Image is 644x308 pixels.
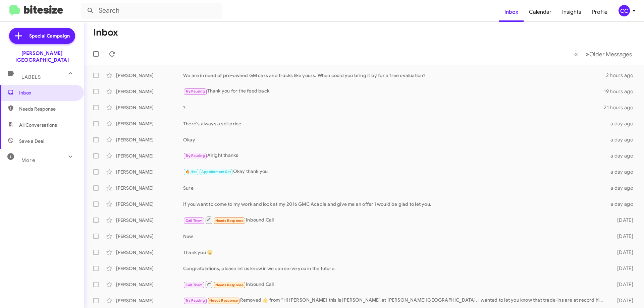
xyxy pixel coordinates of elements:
[183,120,606,127] div: There's always a sell price.
[619,5,630,16] div: CC
[613,5,637,16] button: CC
[116,281,183,288] div: [PERSON_NAME]
[185,283,203,287] span: Call Them
[185,170,197,174] span: 🔥 Hot
[116,297,183,304] div: [PERSON_NAME]
[183,280,606,289] div: Inbound Call
[209,298,238,303] span: Needs Response
[116,88,183,95] div: [PERSON_NAME]
[185,219,203,223] span: Call Them
[183,297,606,304] div: Removed ‌👍‌ from “ Hi [PERSON_NAME] this is [PERSON_NAME] at [PERSON_NAME][GEOGRAPHIC_DATA]. I wa...
[606,249,639,256] div: [DATE]
[185,298,205,303] span: Try Pausing
[586,50,589,58] span: »
[116,104,183,111] div: [PERSON_NAME]
[185,89,205,94] span: Try Pausing
[606,233,639,240] div: [DATE]
[606,297,639,304] div: [DATE]
[589,51,632,58] span: Older Messages
[116,217,183,224] div: [PERSON_NAME]
[606,152,639,159] div: a day ago
[21,74,41,80] span: Labels
[183,152,606,160] div: Alright thanks
[19,138,44,144] span: Save a Deal
[606,136,639,143] div: a day ago
[185,153,205,158] span: Try Pausing
[215,283,244,287] span: Needs Response
[116,185,183,191] div: [PERSON_NAME]
[19,89,76,96] span: Inbox
[116,201,183,207] div: [PERSON_NAME]
[116,72,183,79] div: [PERSON_NAME]
[582,47,636,61] button: Next
[183,136,606,143] div: Okay
[606,217,639,224] div: [DATE]
[183,87,604,95] div: Thank you for the feed back.
[9,28,75,44] a: Special Campaign
[201,170,231,174] span: Appointment Set
[19,122,57,128] span: All Conversations
[19,106,76,112] span: Needs Response
[606,201,639,207] div: a day ago
[93,27,118,38] h1: Inbox
[606,185,639,191] div: a day ago
[183,265,606,272] div: Congratulations, please let us know ir we can serve you in the future.
[183,72,606,79] div: We are in need of pre-owned GM cars and trucks like yours. When could you bring it by for a free ...
[606,265,639,272] div: [DATE]
[81,3,222,19] input: Search
[606,169,639,175] div: a day ago
[183,168,606,176] div: Okay thank you
[557,2,587,22] a: Insights
[116,233,183,240] div: [PERSON_NAME]
[604,88,639,95] div: 19 hours ago
[116,265,183,272] div: [PERSON_NAME]
[29,33,70,39] span: Special Campaign
[183,233,606,240] div: New
[570,47,582,61] button: Previous
[499,2,524,22] a: Inbox
[183,185,606,191] div: Sure
[21,157,35,163] span: More
[606,120,639,127] div: a day ago
[215,219,244,223] span: Needs Response
[183,201,606,207] div: If you want to come to my work and look at my 2016 GMC Acadia and give me an offer I would be gla...
[116,120,183,127] div: [PERSON_NAME]
[116,152,183,159] div: [PERSON_NAME]
[604,104,639,111] div: 21 hours ago
[116,169,183,175] div: [PERSON_NAME]
[116,249,183,256] div: [PERSON_NAME]
[524,2,557,22] a: Calendar
[183,249,606,256] div: Thank you 😊
[183,104,604,111] div: ?
[116,136,183,143] div: [PERSON_NAME]
[606,281,639,288] div: [DATE]
[574,50,578,58] span: «
[606,72,639,79] div: 2 hours ago
[183,216,606,224] div: Inbound Call
[571,47,636,61] nav: Page navigation example
[587,2,613,22] a: Profile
